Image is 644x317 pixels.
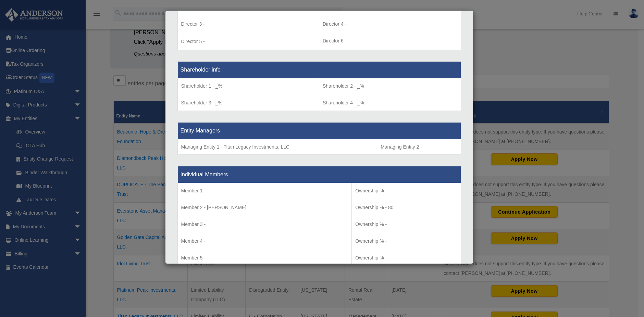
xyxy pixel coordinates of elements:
[181,203,348,212] p: Member 2 - [PERSON_NAME]
[355,203,457,212] p: Ownership % - 80
[323,20,457,28] p: Director 4 -
[355,187,457,195] p: Ownership % -
[177,122,461,139] th: Entity Managers
[181,220,348,229] p: Member 3 -
[323,37,457,45] p: Director 6 -
[181,99,316,107] p: Shareholder 3 - _%
[381,143,457,151] p: Managing Entity 2 -
[181,20,316,28] p: Director 3 -
[181,237,348,245] p: Member 4 -
[177,166,461,183] th: Individual Members
[355,254,457,262] p: Ownership % -
[177,62,461,78] th: Shareholder info
[323,99,457,107] p: Shareholder 4 - _%
[355,220,457,229] p: Ownership % -
[355,237,457,245] p: Ownership % -
[181,254,348,262] p: Member 5 -
[181,82,316,90] p: Shareholder 1 - _%
[323,82,457,90] p: Shareholder 2 - _%
[181,143,374,151] p: Managing Entity 1 - Titan Legacy Investments, LLC
[181,187,348,195] p: Member 1 -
